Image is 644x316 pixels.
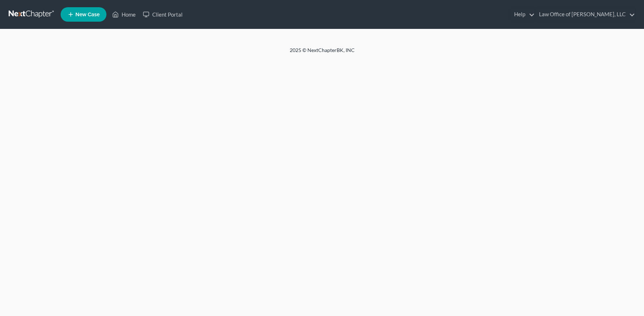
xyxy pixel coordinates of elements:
[535,8,635,21] a: Law Office of [PERSON_NAME], LLC
[117,47,528,60] div: 2025 © NextChapterBK, INC
[511,8,535,21] a: Help
[61,7,106,22] new-legal-case-button: New Case
[139,8,186,21] a: Client Portal
[109,8,139,21] a: Home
